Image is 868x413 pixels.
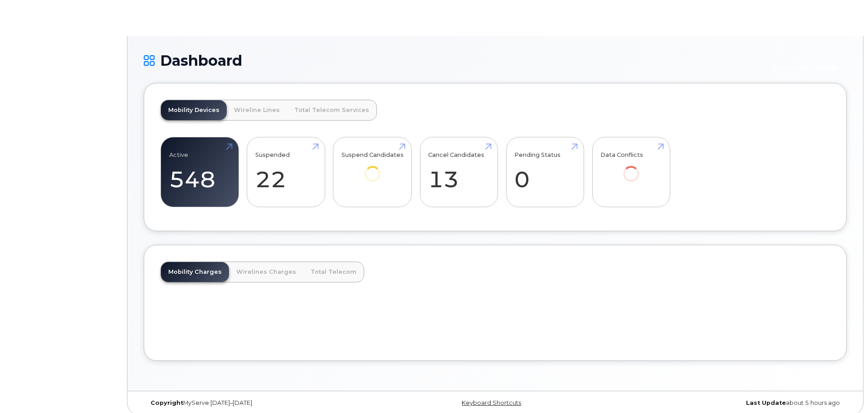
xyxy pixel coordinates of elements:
[144,53,761,68] h1: Dashboard
[428,142,489,202] a: Cancel Candidates 13
[169,142,230,202] a: Active 548
[765,60,847,76] button: Customer Card
[229,262,303,282] a: Wirelines Charges
[612,399,847,407] div: about 5 hours ago
[151,399,183,406] strong: Copyright
[287,100,376,120] a: Total Telecom Services
[303,262,364,282] a: Total Telecom
[227,100,287,120] a: Wireline Lines
[255,142,317,202] a: Suspended 22
[600,142,662,194] a: Data Conflicts
[341,142,404,194] a: Suspend Candidates
[161,100,227,120] a: Mobility Devices
[161,262,229,282] a: Mobility Charges
[144,399,378,407] div: MyServe [DATE]–[DATE]
[746,399,786,406] strong: Last Update
[462,399,521,406] a: Keyboard Shortcuts
[514,142,575,202] a: Pending Status 0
